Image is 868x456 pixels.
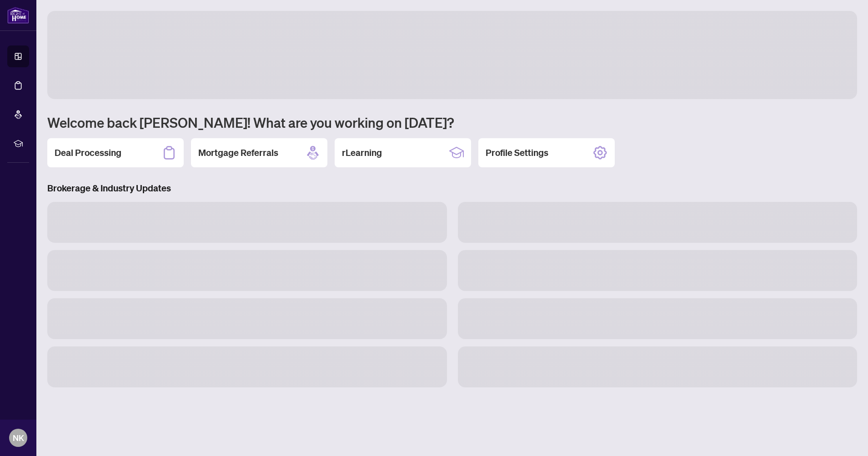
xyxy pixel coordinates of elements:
span: NK [13,431,24,444]
h2: rLearning [342,146,382,159]
h2: Deal Processing [55,146,121,159]
img: logo [7,7,29,24]
h2: Mortgage Referrals [198,146,278,159]
h1: Welcome back [PERSON_NAME]! What are you working on [DATE]? [47,114,857,131]
h3: Brokerage & Industry Updates [47,182,857,195]
h2: Profile Settings [486,146,548,159]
